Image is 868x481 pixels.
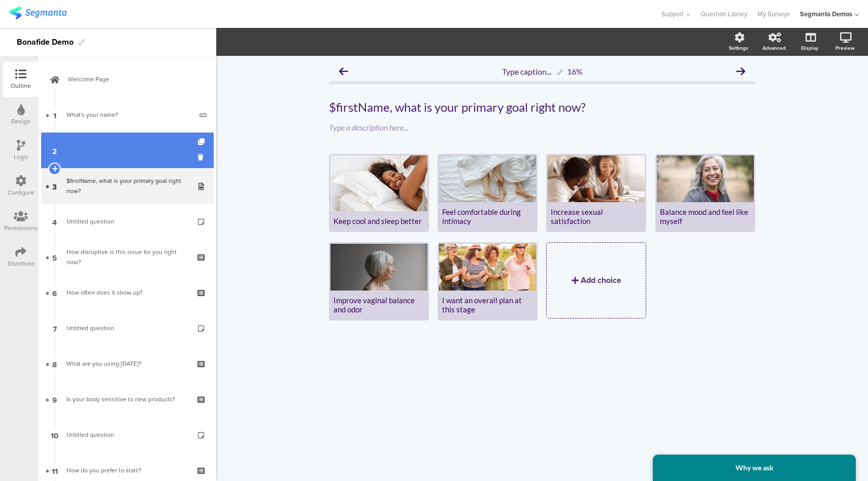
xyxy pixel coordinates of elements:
[14,152,28,162] div: Logic
[52,180,57,191] span: 3
[52,358,57,369] span: 8
[581,274,621,286] div: Add choice
[41,168,214,204] a: 3 $firstName, what is your primary goal right now?
[442,296,533,314] div: I want an overall plan at this stage
[333,216,424,226] div: Keep cool and sleep better
[546,242,646,318] button: Add choice
[329,122,755,132] div: Type a description here...
[836,44,855,52] div: Preview
[41,133,214,168] a: 2
[66,110,192,120] div: What's your name?
[66,287,188,298] div: How often does it show up?
[41,204,214,239] a: 4 Untitled question
[329,100,755,115] p: $firstName, what is your primary goal right now?
[52,216,57,227] span: 4
[66,324,114,333] span: Untitled question
[66,394,188,404] div: Is your body sensitive to new products?
[41,61,214,97] a: Welcome Page
[51,429,58,440] span: 10
[53,323,57,334] span: 7
[66,430,114,439] span: Untitled question
[52,251,57,263] span: 5
[567,67,583,76] div: 16%
[41,97,214,133] a: 1 What's your name?
[66,359,188,369] div: What are you using today?
[68,74,198,84] span: Welcome Page
[66,176,188,196] div: $firstName, what is your primary goal right now?
[41,417,214,453] a: 10 Untitled question
[53,109,56,120] span: 1
[333,296,424,314] div: Improve vaginal balance and odor
[66,217,114,226] span: Untitled question
[198,152,207,162] i: Delete
[11,81,31,90] div: Outline
[800,9,852,19] div: Segmanta Demos
[52,465,58,476] span: 11
[198,139,207,145] i: Duplicate
[41,275,214,310] a: 6 How often does it show up?
[442,207,533,226] div: Feel comfortable during intimacy
[762,44,786,52] div: Advanced
[52,287,57,298] span: 6
[8,259,35,268] div: Distribute
[17,34,74,50] div: Bonafide Demo
[660,207,751,226] div: Balance mood and feel like myself
[66,465,188,475] div: How do you prefer to start?
[729,44,748,52] div: Settings
[41,239,214,275] a: 5 How disruptive is this issue for you right now?
[801,44,818,52] div: Display
[41,381,214,417] a: 9 Is your body sensitive to new products?
[52,394,57,405] span: 9
[551,207,642,226] div: Increase sexual satisfaction
[66,247,188,267] div: How disruptive is this issue for you right now?
[11,117,30,126] div: Design
[8,188,35,197] div: Configure
[661,9,684,19] span: Support
[4,223,38,233] div: Permissions
[502,67,551,76] span: Type caption...
[736,463,774,472] strong: Why we ask
[9,7,66,19] img: segmanta logo
[41,346,214,381] a: 8 What are you using [DATE]?
[41,310,214,346] a: 7 Untitled question
[52,145,57,156] span: 2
